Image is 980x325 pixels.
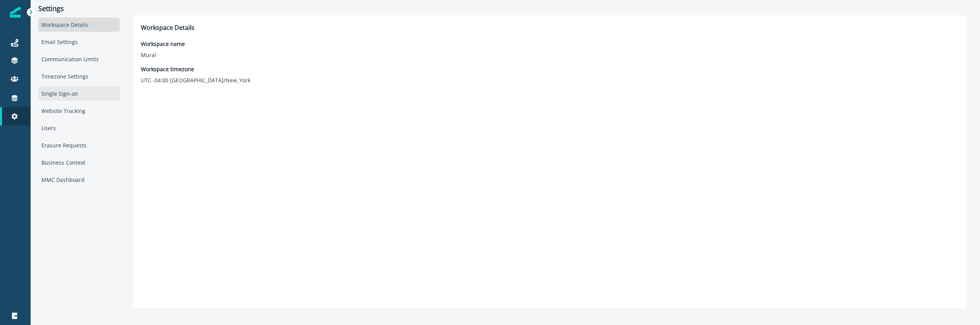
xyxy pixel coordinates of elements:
[141,23,959,32] p: Workspace Details
[38,87,120,101] div: Single Sign-on
[38,121,120,135] div: Users
[38,35,120,49] div: Email Settings
[10,7,21,18] img: Inflection
[38,155,120,170] div: Business Context
[38,104,120,118] div: Website Tracking
[141,40,185,48] p: Workspace name
[38,173,120,187] div: MMC Dashboard
[38,138,120,152] div: Erasure Requests
[38,52,120,66] div: Communication Limits
[141,51,185,59] p: Mural
[38,5,120,13] p: Settings
[141,76,250,84] p: UTC -04:00 [GEOGRAPHIC_DATA]/New_York
[38,69,120,83] div: Timezone Settings
[141,65,250,73] p: Workspace timezone
[38,18,120,32] div: Workspace Details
